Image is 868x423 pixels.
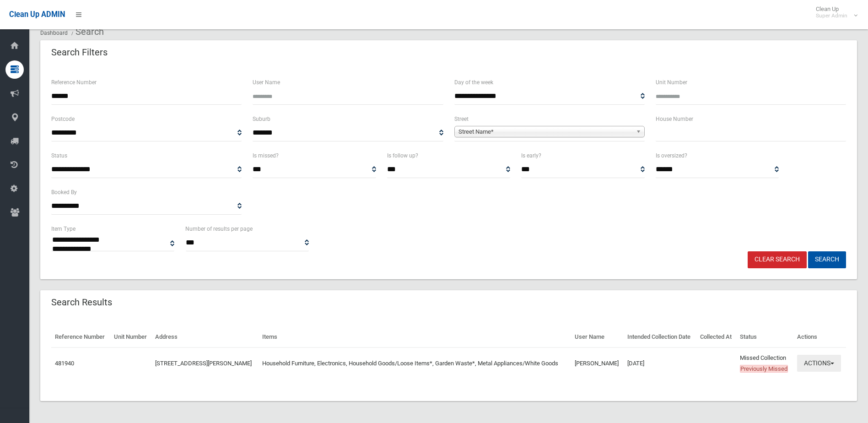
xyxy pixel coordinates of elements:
a: Clear Search [748,251,807,268]
label: Street [454,114,469,124]
th: Collected At [696,327,737,347]
button: Search [808,251,846,268]
a: [STREET_ADDRESS][PERSON_NAME] [155,360,252,367]
label: Is oversized? [656,151,687,161]
td: Household Furniture, Electronics, Household Goods/Loose Items*, Garden Waste*, Metal Appliances/W... [259,347,571,379]
span: Previously Missed [740,365,788,373]
th: Address [151,327,259,347]
label: Is follow up? [387,151,418,161]
label: Number of results per page [185,224,253,234]
label: Item Type [51,224,75,234]
label: Booked By [51,187,77,197]
li: Search [69,23,104,40]
label: Day of the week [454,77,493,87]
label: Is missed? [253,151,279,161]
label: Suburb [253,114,270,124]
a: 481940 [55,360,74,367]
span: Clean Up [811,5,857,19]
th: Items [259,327,571,347]
td: Missed Collection [736,347,793,379]
span: Clean Up ADMIN [9,10,65,19]
label: House Number [656,114,693,124]
a: Dashboard [40,30,68,36]
button: Actions [797,355,841,372]
label: Unit Number [656,77,687,87]
th: Actions [793,327,846,347]
th: User Name [571,327,624,347]
label: Postcode [51,114,75,124]
span: Street Name* [458,126,632,137]
td: [PERSON_NAME] [571,347,624,379]
label: Status [51,151,67,161]
label: Is early? [521,151,541,161]
th: Reference Number [51,327,110,347]
small: Super Admin [816,12,847,19]
label: Reference Number [51,77,97,87]
th: Status [736,327,793,347]
header: Search Filters [40,43,119,61]
td: [DATE] [624,347,696,379]
label: User Name [253,77,280,87]
header: Search Results [40,293,123,311]
th: Unit Number [110,327,152,347]
th: Intended Collection Date [624,327,696,347]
